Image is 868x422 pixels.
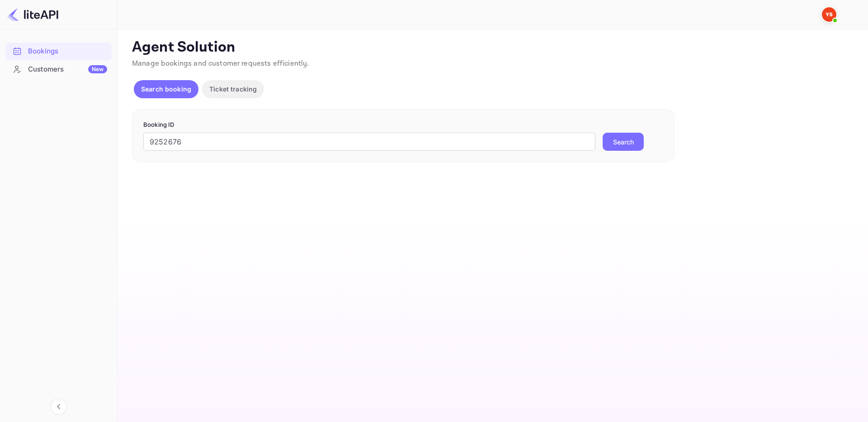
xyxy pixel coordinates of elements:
div: CustomersNew [5,61,112,78]
img: Yandex Support [822,7,836,22]
button: Collapse navigation [51,398,67,415]
p: Booking ID [143,120,663,129]
a: CustomersNew [5,61,112,77]
div: Bookings [28,46,107,57]
button: Search [603,133,644,151]
a: Bookings [5,43,112,59]
p: Search booking [141,84,191,94]
input: Enter Booking ID (e.g., 63782194) [143,133,595,151]
img: LiteAPI logo [7,7,58,22]
div: Customers [28,64,107,75]
p: Agent Solution [132,38,852,57]
span: Manage bookings and customer requests efficiently. [132,59,309,68]
div: New [88,65,107,73]
p: Ticket tracking [209,84,257,94]
div: Bookings [5,43,112,60]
